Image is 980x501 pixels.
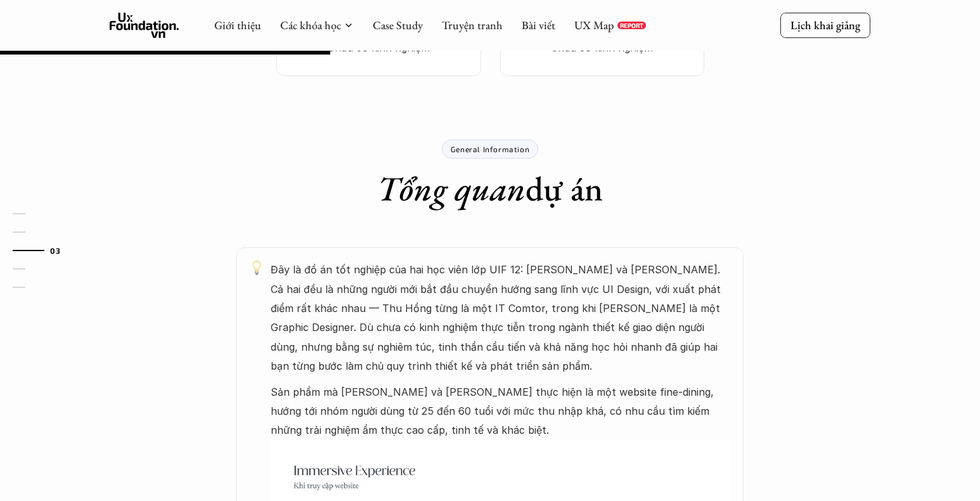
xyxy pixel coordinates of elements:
[790,18,860,32] p: Lịch khai giảng
[451,145,529,153] p: General Information
[522,18,555,32] a: Bài viết
[13,243,73,258] a: 03
[620,22,643,29] p: REPORT
[377,166,525,211] em: Tổng quan
[373,18,423,32] a: Case Study
[271,382,731,440] p: Sản phẩm mà [PERSON_NAME] và [PERSON_NAME] thực hiện là một website fine-dining, hướng tới nhóm n...
[271,260,731,375] p: Đây là đồ án tốt nghiệp của hai học viên lớp UIF 12: [PERSON_NAME] và [PERSON_NAME]. Cả hai đều l...
[574,18,614,32] a: UX Map
[280,18,341,32] a: Các khóa học
[214,18,261,32] a: Giới thiệu
[442,18,503,32] a: Truyện tranh
[780,13,870,37] a: Lịch khai giảng
[50,246,60,255] strong: 03
[377,168,603,209] h1: dự án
